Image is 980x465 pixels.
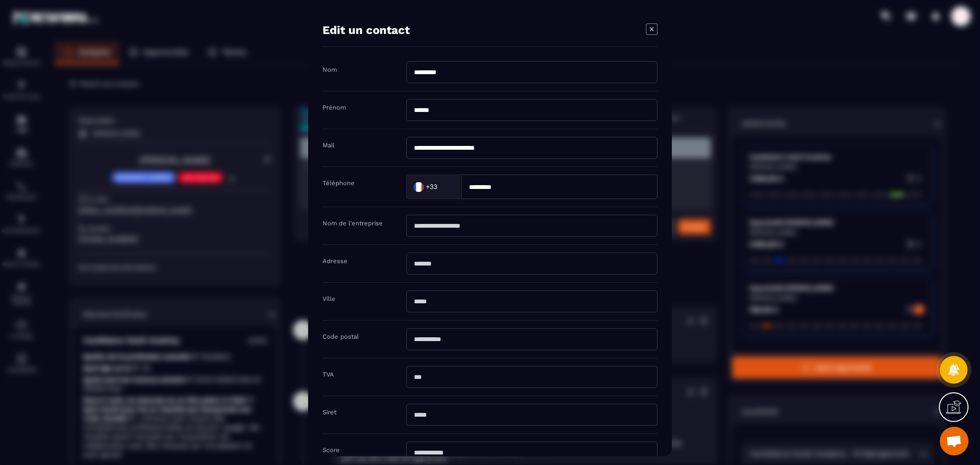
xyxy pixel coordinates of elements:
input: Search for option [439,179,451,194]
label: Adresse [323,257,347,265]
label: Téléphone [323,179,355,187]
label: Ville [323,295,335,302]
span: +33 [426,182,437,191]
label: Mail [323,142,334,149]
label: TVA [323,371,334,378]
div: Search for option [406,175,461,199]
label: Score [323,446,340,454]
label: Siret [323,409,336,416]
label: Nom [323,66,337,73]
img: Country Flag [409,177,428,196]
a: Ouvrir le chat [940,427,969,455]
label: Prénom [323,104,346,111]
label: Code postal [323,333,359,340]
h4: Edit un contact [323,23,410,37]
label: Nom de l'entreprise [323,220,383,227]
